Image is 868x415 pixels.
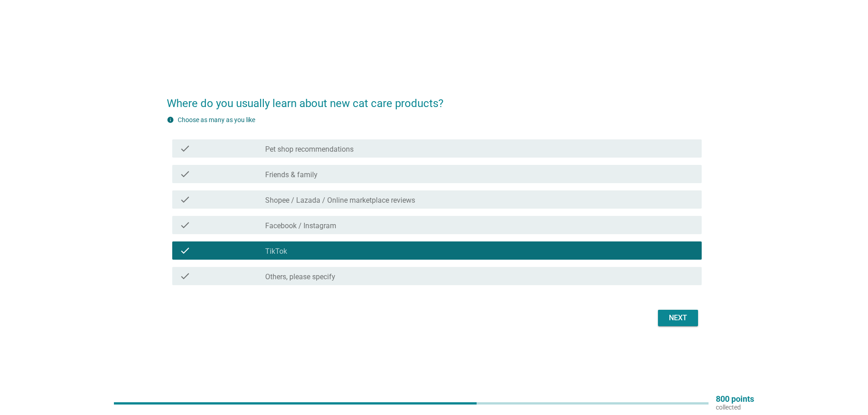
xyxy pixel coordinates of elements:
[265,145,354,154] label: Pet shop recommendations
[180,143,190,154] i: check
[658,310,698,326] button: Next
[178,116,255,123] label: Choose as many as you like
[167,116,174,123] i: info
[180,220,190,231] i: check
[265,221,336,231] label: Facebook / Instagram
[265,170,318,179] label: Friends & family
[265,196,415,205] label: Shopee / Lazada / Online marketplace reviews
[265,272,335,282] label: Others, please specify
[180,194,190,205] i: check
[180,169,190,179] i: check
[167,86,702,112] h2: Where do you usually learn about new cat care products?
[180,245,190,256] i: check
[665,313,691,323] div: Next
[180,271,190,282] i: check
[716,403,754,411] p: collected
[716,395,754,403] p: 800 points
[265,247,287,256] label: TikTok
